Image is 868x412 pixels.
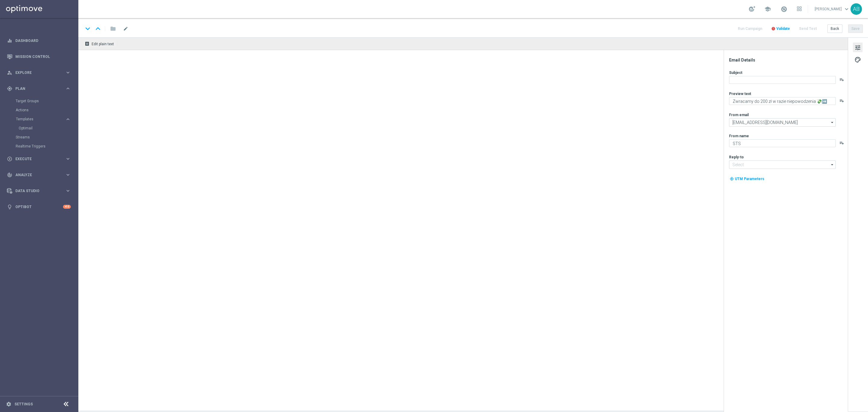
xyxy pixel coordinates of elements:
i: keyboard_arrow_right [65,156,71,162]
label: Reply-to [729,155,744,160]
div: Optimail [19,124,78,133]
div: +10 [63,205,71,209]
button: playlist_add [839,141,844,145]
div: Actions [16,106,78,115]
input: Select [729,118,836,127]
button: play_circle_outline Execute keyboard_arrow_right [7,157,71,161]
span: Analyze [15,173,65,177]
span: Data Studio [15,189,65,193]
span: Execute [15,157,65,161]
a: Optibot [15,199,63,215]
div: Optibot [7,199,71,215]
i: keyboard_arrow_right [65,172,71,178]
span: Plan [15,87,65,90]
a: Streams [16,135,63,140]
button: Mission Control [7,54,71,59]
div: Mission Control [7,49,71,65]
i: play_circle_outline [7,156,12,162]
a: Settings [14,402,33,406]
button: playlist_add [839,77,844,82]
div: AB [851,3,862,15]
a: Actions [16,108,63,113]
a: Dashboard [15,33,71,49]
span: palette [854,56,861,64]
div: Explore [7,70,65,75]
span: UTM Parameters [735,177,764,181]
div: Target Groups [16,97,78,106]
button: person_search Explore keyboard_arrow_right [7,70,71,75]
span: tune [854,44,861,52]
input: Select [729,160,836,169]
button: error Validate [770,25,791,33]
span: Validate [776,27,790,31]
button: my_location UTM Parameters [729,176,765,182]
i: lightbulb [7,204,12,210]
div: Execute [7,156,65,162]
i: keyboard_arrow_right [65,188,71,194]
a: Realtime Triggers [16,144,63,149]
i: person_search [7,70,12,75]
div: Plan [7,86,65,91]
button: palette [853,55,863,64]
span: Explore [15,71,65,74]
div: Data Studio [7,188,65,194]
button: track_changes Analyze keyboard_arrow_right [7,173,71,177]
i: keyboard_arrow_up [93,24,102,33]
span: keyboard_arrow_down [843,6,850,12]
span: Templates [16,117,59,121]
button: lightbulb Optibot +10 [7,204,71,209]
button: Data Studio keyboard_arrow_right [7,189,71,193]
label: Subject [729,70,742,75]
span: school [764,6,771,12]
button: receipt Edit plain text [83,40,117,48]
i: arrow_drop_down [829,119,835,126]
label: Preview text [729,91,751,96]
a: [PERSON_NAME]keyboard_arrow_down [814,5,851,14]
button: tune [853,43,863,52]
button: equalizer Dashboard [7,38,71,43]
i: settings [6,401,11,407]
a: Optimail [19,126,63,131]
div: Analyze [7,172,65,178]
i: error [771,27,775,31]
i: keyboard_arrow_right [65,116,71,122]
button: gps_fixed Plan keyboard_arrow_right [7,86,71,91]
label: From email [729,113,749,117]
i: my_location [730,177,734,181]
i: keyboard_arrow_right [65,70,71,75]
label: From name [729,134,749,138]
button: Save [848,24,863,33]
div: Dashboard [7,33,71,49]
a: Mission Control [15,49,71,65]
div: Realtime Triggers [16,142,78,151]
span: Edit plain text [92,42,114,46]
div: Templates [16,115,78,133]
button: playlist_add [839,98,844,103]
i: keyboard_arrow_down [83,24,92,33]
div: Templates [16,117,65,121]
i: gps_fixed [7,86,12,91]
i: equalizer [7,38,12,43]
i: track_changes [7,172,12,178]
span: mode_edit [123,26,128,31]
i: receipt [85,41,90,46]
div: Streams [16,133,78,142]
i: keyboard_arrow_right [65,86,71,91]
i: arrow_drop_down [829,161,835,169]
a: Target Groups [16,99,63,103]
div: Email Details [729,57,847,63]
button: Templates keyboard_arrow_right [16,117,71,122]
button: Back [827,24,842,33]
